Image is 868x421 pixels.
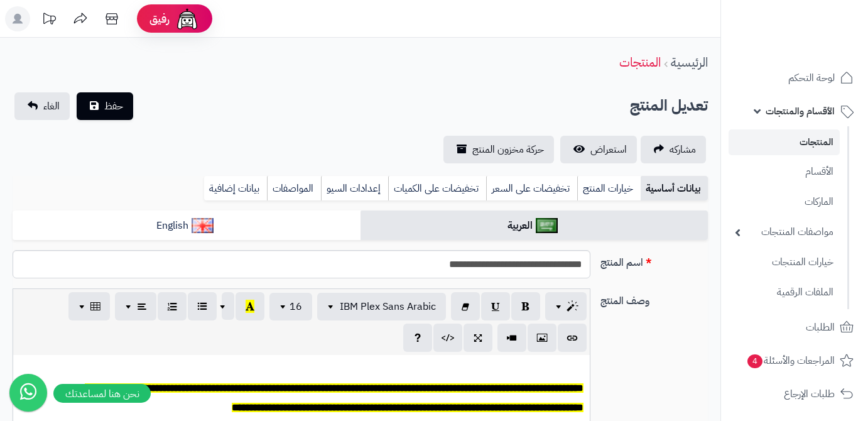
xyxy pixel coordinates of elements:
img: ai-face.png [175,6,200,31]
img: العربية [536,218,558,233]
a: إعدادات السيو [321,176,388,201]
span: طلبات الإرجاع [784,385,835,403]
a: المنتجات [619,53,661,72]
span: 16 [290,299,302,314]
span: الأقسام والمنتجات [766,102,835,120]
span: لوحة التحكم [788,69,835,87]
a: English [13,210,361,241]
a: المواصفات [267,176,321,201]
span: 4 [747,354,762,368]
a: الماركات [729,189,840,216]
a: تحديثات المنصة [33,6,65,35]
a: المراجعات والأسئلة4 [729,346,860,376]
span: مشاركه [670,142,696,157]
a: طلبات الإرجاع [729,379,860,409]
span: الغاء [43,99,60,114]
span: رفيق [149,11,170,26]
a: خيارات المنتجات [729,249,840,276]
a: لوحة التحكم [729,63,860,93]
span: حفظ [104,99,123,114]
h2: تعديل المنتج [630,93,708,119]
img: English [192,218,214,233]
span: المراجعات والأسئلة [746,352,835,369]
a: مشاركه [641,136,706,163]
a: مواصفات المنتجات [729,219,840,246]
span: IBM Plex Sans Arabic [340,299,436,314]
a: استعراض [560,136,637,163]
span: الطلبات [806,319,835,336]
button: حفظ [77,92,133,120]
a: بيانات أساسية [641,176,708,201]
a: خيارات المنتج [577,176,641,201]
button: 16 [269,293,312,320]
a: الرئيسية [671,53,708,72]
a: الغاء [14,92,70,120]
a: المنتجات [729,129,840,155]
a: تخفيضات على الكميات [388,176,486,201]
button: IBM Plex Sans Arabic [317,293,446,320]
a: بيانات إضافية [204,176,267,201]
a: حركة مخزون المنتج [443,136,554,163]
label: اسم المنتج [595,250,713,270]
a: العربية [361,210,708,241]
a: الطلبات [729,312,860,342]
a: تخفيضات على السعر [486,176,577,201]
label: وصف المنتج [595,288,713,309]
span: استعراض [590,142,627,157]
a: الأقسام [729,158,840,185]
a: الملفات الرقمية [729,279,840,306]
span: حركة مخزون المنتج [472,142,544,157]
